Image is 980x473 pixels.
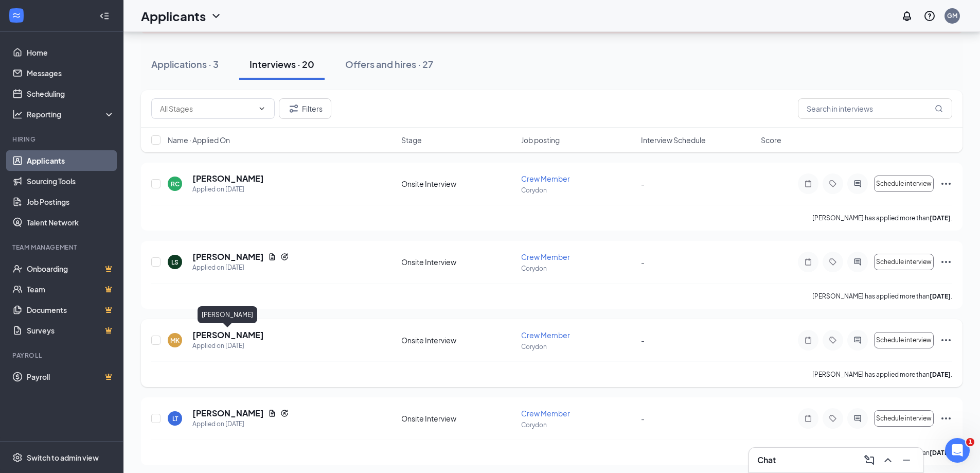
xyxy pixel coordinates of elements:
[876,180,932,187] span: Schedule interview
[641,414,645,423] span: -
[258,104,266,113] svg: ChevronDown
[192,419,289,429] div: Applied on [DATE]
[12,109,23,119] svg: Analysis
[798,98,952,119] input: Search in interviews
[160,103,254,114] input: All Stages
[171,258,179,267] div: LS
[802,414,814,423] svg: Note
[268,409,276,417] svg: Document
[940,412,952,425] svg: Ellipses
[279,98,331,119] button: Filter Filters
[401,257,515,267] div: Onsite Interview
[250,58,314,71] div: Interviews · 20
[876,258,932,266] span: Schedule interview
[521,264,635,273] p: Corydon
[168,135,230,145] span: Name · Applied On
[27,171,115,191] a: Sourcing Tools
[930,214,951,222] b: [DATE]
[940,178,952,190] svg: Ellipses
[27,150,115,171] a: Applicants
[874,176,934,192] button: Schedule interview
[851,414,864,423] svg: ActiveChat
[880,452,896,468] button: ChevronUp
[851,180,864,188] svg: ActiveChat
[12,243,113,252] div: Team Management
[151,58,219,71] div: Applications · 3
[171,180,180,188] div: RC
[27,452,99,463] div: Switch to admin view
[851,258,864,266] svg: ActiveChat
[27,320,115,341] a: SurveysCrown
[27,83,115,104] a: Scheduling
[761,135,781,145] span: Score
[198,306,257,323] div: [PERSON_NAME]
[940,334,952,346] svg: Ellipses
[27,109,115,119] div: Reporting
[521,421,635,429] p: Corydon
[882,454,894,466] svg: ChevronUp
[874,410,934,427] button: Schedule interview
[401,335,515,345] div: Onsite Interview
[930,371,951,378] b: [DATE]
[192,341,264,351] div: Applied on [DATE]
[192,184,264,195] div: Applied on [DATE]
[521,135,560,145] span: Job posting
[192,173,264,184] h5: [PERSON_NAME]
[812,292,952,301] p: [PERSON_NAME] has applied more than .
[172,414,178,423] div: LT
[401,413,515,424] div: Onsite Interview
[521,342,635,351] p: Corydon
[827,180,839,188] svg: Tag
[947,11,957,20] div: GM
[401,135,422,145] span: Stage
[641,257,645,267] span: -
[757,454,776,466] h3: Chat
[192,262,289,273] div: Applied on [DATE]
[945,438,970,463] iframe: Intercom live chat
[876,415,932,422] span: Schedule interview
[861,452,878,468] button: ComposeMessage
[12,452,23,463] svg: Settings
[827,258,839,266] svg: Tag
[874,332,934,348] button: Schedule interview
[27,258,115,279] a: OnboardingCrown
[12,135,113,144] div: Hiring
[641,336,645,345] span: -
[27,279,115,300] a: TeamCrown
[874,254,934,270] button: Schedule interview
[827,414,839,423] svg: Tag
[288,102,300,115] svg: Filter
[27,212,115,233] a: Talent Network
[27,191,115,212] a: Job Postings
[99,11,110,21] svg: Collapse
[192,408,264,419] h5: [PERSON_NAME]
[192,329,264,341] h5: [PERSON_NAME]
[641,179,645,188] span: -
[876,337,932,344] span: Schedule interview
[280,253,289,261] svg: Reapply
[27,366,115,387] a: PayrollCrown
[802,258,814,266] svg: Note
[11,10,22,21] svg: WorkstreamLogo
[280,409,289,417] svg: Reapply
[268,253,276,261] svg: Document
[27,300,115,320] a: DocumentsCrown
[192,251,264,262] h5: [PERSON_NAME]
[930,449,951,457] b: [DATE]
[12,351,113,360] div: Payroll
[141,7,206,25] h1: Applicants
[345,58,433,71] div: Offers and hires · 27
[923,10,936,22] svg: QuestionInfo
[851,336,864,344] svg: ActiveChat
[812,370,952,379] p: [PERSON_NAME] has applied more than .
[170,336,180,345] div: MK
[802,180,814,188] svg: Note
[930,292,951,300] b: [DATE]
[802,336,814,344] svg: Note
[521,174,570,183] span: Crew Member
[521,330,570,340] span: Crew Member
[901,10,913,22] svg: Notifications
[812,214,952,222] p: [PERSON_NAME] has applied more than .
[27,63,115,83] a: Messages
[521,409,570,418] span: Crew Member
